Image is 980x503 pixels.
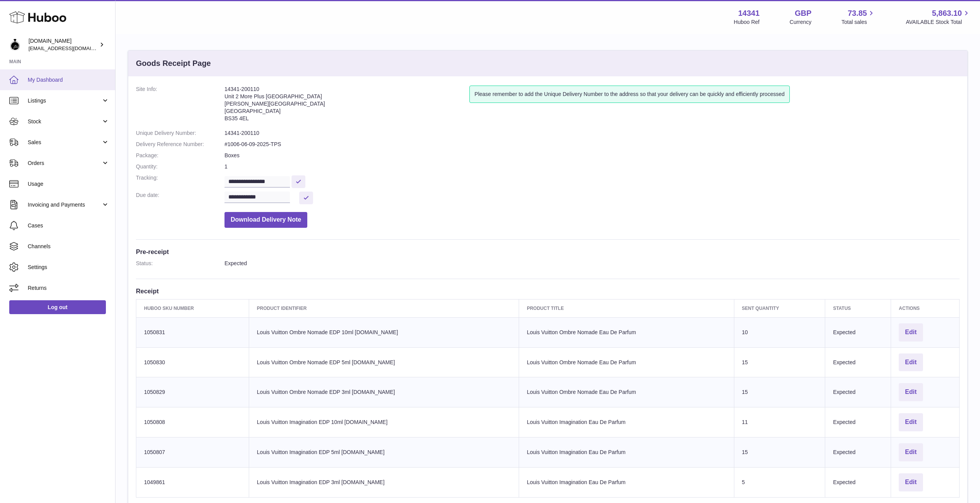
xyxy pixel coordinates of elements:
[28,284,109,292] span: Returns
[899,443,923,461] button: Edit
[734,377,825,407] td: 15
[825,437,891,468] td: Expected
[734,407,825,437] td: 11
[249,377,519,407] td: Louis Vuitton Ombre Nomade EDP 3ml [DOMAIN_NAME]
[738,8,760,19] strong: 14341
[790,19,812,26] div: Currency
[224,212,307,228] button: Download Delivery Note
[734,437,825,468] td: 15
[899,413,923,431] button: Edit
[136,467,249,497] td: 1049861
[734,19,760,26] div: Huboo Ref
[734,317,825,347] td: 10
[932,8,962,19] span: 5,863.10
[734,347,825,377] td: 15
[519,437,734,468] td: Louis Vuitton Imagination Eau De Parfum
[28,45,113,51] span: [EMAIL_ADDRESS][DOMAIN_NAME]
[906,8,971,26] a: 5,863.10 AVAILABLE Stock Total
[136,58,211,69] h3: Goods Receipt Page
[9,39,21,50] img: theperfumesampler@gmail.com
[28,37,98,52] div: [DOMAIN_NAME]
[136,317,249,347] td: 1050831
[519,407,734,437] td: Louis Vuitton Imagination Eau De Parfum
[249,347,519,377] td: Louis Vuitton Ombre Nomade EDP 5ml [DOMAIN_NAME]
[519,317,734,347] td: Louis Vuitton Ombre Nomade Eau De Parfum
[136,163,224,170] dt: Quantity:
[136,347,249,377] td: 1050830
[899,353,923,372] button: Edit
[136,247,960,256] h3: Pre-receipt
[28,222,109,229] span: Cases
[734,299,825,317] th: Sent Quantity
[136,287,960,295] h3: Receipt
[9,300,106,314] a: Log out
[224,260,960,267] dd: Expected
[519,347,734,377] td: Louis Vuitton Ombre Nomade Eau De Parfum
[795,8,811,19] strong: GBP
[28,160,101,167] span: Orders
[825,377,891,407] td: Expected
[249,299,519,317] th: Product Identifier
[28,201,101,209] span: Invoicing and Payments
[136,86,224,126] dt: Site Info:
[519,299,734,317] th: Product title
[28,97,101,104] span: Listings
[224,141,960,148] dd: #1006-06-09-2025-TPS
[469,86,789,103] div: Please remember to add the Unique Delivery Number to the address so that your delivery can be qui...
[249,317,519,347] td: Louis Vuitton Ombre Nomade EDP 10ml [DOMAIN_NAME]
[519,467,734,497] td: Louis Vuitton Imagination Eau De Parfum
[136,174,224,188] dt: Tracking:
[28,264,109,271] span: Settings
[28,180,109,188] span: Usage
[136,299,249,317] th: Huboo SKU Number
[825,347,891,377] td: Expected
[136,437,249,468] td: 1050807
[825,467,891,497] td: Expected
[906,19,971,26] span: AVAILABLE Stock Total
[825,299,891,317] th: Status
[28,243,109,250] span: Channels
[136,407,249,437] td: 1050808
[841,8,876,26] a: 73.85 Total sales
[224,152,960,159] dd: Boxes
[249,467,519,497] td: Louis Vuitton Imagination EDP 3ml [DOMAIN_NAME]
[136,192,224,204] dt: Due date:
[136,377,249,407] td: 1050829
[825,317,891,347] td: Expected
[224,86,469,126] address: 14341-200110 Unit 2 More Plus [GEOGRAPHIC_DATA] [PERSON_NAME][GEOGRAPHIC_DATA] [GEOGRAPHIC_DATA] ...
[28,118,101,125] span: Stock
[249,407,519,437] td: Louis Vuitton Imagination EDP 10ml [DOMAIN_NAME]
[519,377,734,407] td: Louis Vuitton Ombre Nomade Eau De Parfum
[899,383,923,401] button: Edit
[224,130,960,137] dd: 14341-200110
[899,473,923,491] button: Edit
[224,163,960,170] dd: 1
[136,260,224,267] dt: Status:
[891,299,960,317] th: Actions
[841,19,876,26] span: Total sales
[28,139,101,146] span: Sales
[136,141,224,148] dt: Delivery Reference Number:
[28,76,109,84] span: My Dashboard
[734,467,825,497] td: 5
[136,130,224,137] dt: Unique Delivery Number:
[848,8,867,19] span: 73.85
[249,437,519,468] td: Louis Vuitton Imagination EDP 5ml [DOMAIN_NAME]
[825,407,891,437] td: Expected
[136,152,224,159] dt: Package:
[899,323,923,342] button: Edit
